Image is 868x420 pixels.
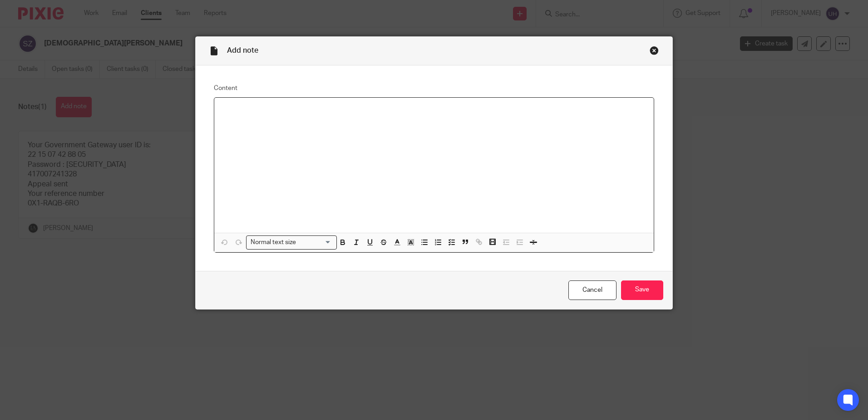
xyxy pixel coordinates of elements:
[568,280,616,300] a: Cancel
[621,280,663,300] input: Save
[650,46,659,55] div: Close this dialog window
[214,84,654,93] label: Content
[299,238,331,247] input: Search for option
[227,47,258,54] span: Add note
[248,238,298,247] span: Normal text size
[246,235,337,250] div: Search for option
